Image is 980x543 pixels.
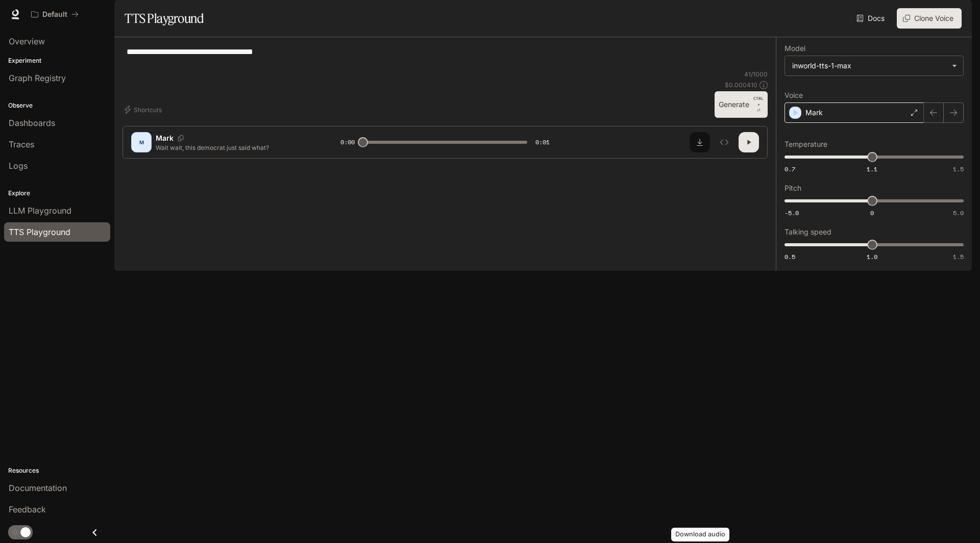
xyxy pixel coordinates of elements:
span: 5.0 [953,209,964,217]
span: 1.5 [953,165,964,173]
button: Copy Voice ID [174,135,188,141]
a: Docs [854,8,889,29]
p: Pitch [785,185,801,192]
span: 0:01 [535,137,550,147]
div: inworld-tts-1-max [785,56,963,75]
p: $ 0.000410 [725,81,757,89]
p: Voice [785,92,803,99]
span: -5.0 [785,209,799,217]
button: Clone Voice [897,8,962,29]
p: CTRL + [753,95,764,108]
span: 1.1 [867,165,877,173]
span: 0:00 [340,137,355,147]
div: Download audio [671,528,729,541]
p: Temperature [785,141,827,148]
h1: TTS Playground [125,8,204,29]
button: Download audio [690,132,710,152]
span: 0.7 [785,165,795,173]
button: Inspect [714,132,734,152]
span: 1.5 [953,252,964,261]
div: M [133,134,150,150]
button: All workspaces [27,4,83,24]
p: Model [785,45,805,52]
p: ⏎ [753,95,764,114]
div: inworld-tts-1-max [792,61,947,71]
p: Mark [156,133,174,143]
span: 0 [870,209,874,217]
p: Default [42,10,67,19]
button: Shortcuts [122,101,166,118]
span: 1.0 [867,252,877,261]
p: Wait wait, this democrat just said what? [156,143,316,152]
button: GenerateCTRL +⏎ [715,91,768,118]
span: 0.5 [785,252,795,261]
p: Talking speed [785,228,831,236]
p: 41 / 1000 [744,70,768,79]
p: Mark [805,108,823,118]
